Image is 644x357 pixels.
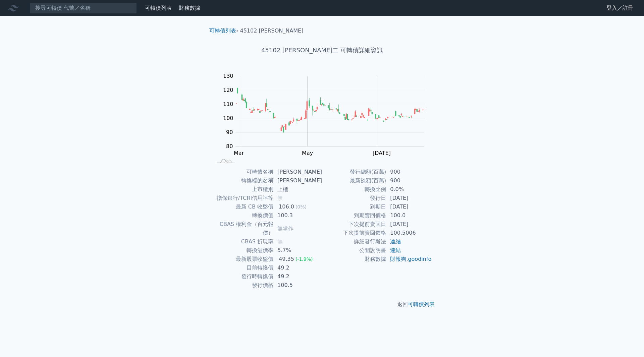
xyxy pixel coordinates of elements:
g: Chart [220,73,434,170]
tspan: 130 [223,73,233,79]
td: 5.7% [273,246,322,255]
div: 106.0 [277,202,296,211]
li: 45102 [PERSON_NAME] [240,27,304,35]
td: 下次提前賣回價格 [322,229,386,237]
td: 發行價格 [212,281,273,290]
tspan: [DATE] [373,150,391,156]
input: 搜尋可轉債 代號／名稱 [30,2,137,14]
td: 到期賣回價格 [322,211,386,220]
td: 目前轉換價 [212,263,273,272]
a: goodinfo [408,256,431,262]
span: 無 [277,195,283,201]
td: 100.0 [386,211,432,220]
li: › [209,27,238,35]
td: 上市櫃別 [212,185,273,194]
td: 100.5006 [386,229,432,237]
td: 900 [386,176,432,185]
td: CBAS 折現率 [212,237,273,246]
tspan: 110 [223,101,233,107]
td: 100.5 [273,281,322,290]
span: (-1.9%) [296,256,313,262]
td: 可轉債名稱 [212,168,273,176]
a: 可轉債列表 [408,301,435,307]
td: 最新餘額(百萬) [322,176,386,185]
h1: 45102 [PERSON_NAME]二 可轉債詳細資訊 [204,46,440,55]
td: 100.3 [273,211,322,220]
p: 返回 [204,300,440,308]
a: 可轉債列表 [145,5,172,11]
td: 49.2 [273,263,322,272]
td: 轉換標的名稱 [212,176,273,185]
a: 財報狗 [390,256,406,262]
td: 到期日 [322,202,386,211]
tspan: May [302,150,313,156]
td: 轉換價值 [212,211,273,220]
td: 轉換溢價率 [212,246,273,255]
td: 49.2 [273,272,322,281]
td: 轉換比例 [322,185,386,194]
span: 無 [277,238,283,245]
td: [DATE] [386,202,432,211]
tspan: 90 [226,129,233,135]
td: CBAS 權利金（百元報價） [212,220,273,237]
td: 最新 CB 收盤價 [212,202,273,211]
td: 下次提前賣回日 [322,220,386,229]
td: 財務數據 [322,255,386,263]
td: 發行日 [322,194,386,202]
td: 詳細發行辦法 [322,237,386,246]
tspan: 80 [226,143,233,150]
td: 公開說明書 [322,246,386,255]
td: [PERSON_NAME] [273,168,322,176]
span: (0%) [296,204,307,210]
tspan: 120 [223,87,233,93]
td: 最新股票收盤價 [212,255,273,263]
td: 900 [386,168,432,176]
a: 可轉債列表 [209,27,236,34]
td: 擔保銀行/TCRI信用評等 [212,194,273,202]
tspan: 100 [223,115,233,121]
td: 上櫃 [273,185,322,194]
td: 發行總額(百萬) [322,168,386,176]
td: , [386,255,432,263]
a: 連結 [390,238,401,245]
td: 發行時轉換價 [212,272,273,281]
td: 0.0% [386,185,432,194]
td: [DATE] [386,194,432,202]
a: 連結 [390,247,401,253]
span: 無承作 [277,225,293,232]
td: [PERSON_NAME] [273,176,322,185]
a: 財務數據 [179,5,200,11]
a: 登入／註冊 [601,3,639,13]
tspan: Mar [234,150,244,156]
td: [DATE] [386,220,432,229]
div: 49.35 [277,255,296,263]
